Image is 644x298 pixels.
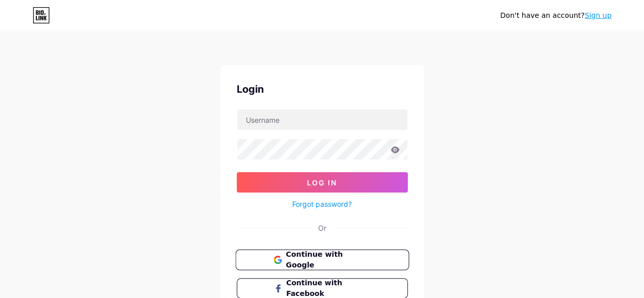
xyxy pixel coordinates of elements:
span: Continue with Google [286,249,371,271]
a: Continue with Google [237,250,408,270]
a: Sign up [584,11,611,19]
span: Log In [307,178,337,187]
button: Log In [237,172,408,193]
div: Login [237,82,408,97]
input: Username [237,110,407,130]
button: Continue with Google [235,250,409,270]
div: Don't have an account? [500,10,611,21]
div: Or [318,223,326,233]
a: Forgot password? [292,199,352,209]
